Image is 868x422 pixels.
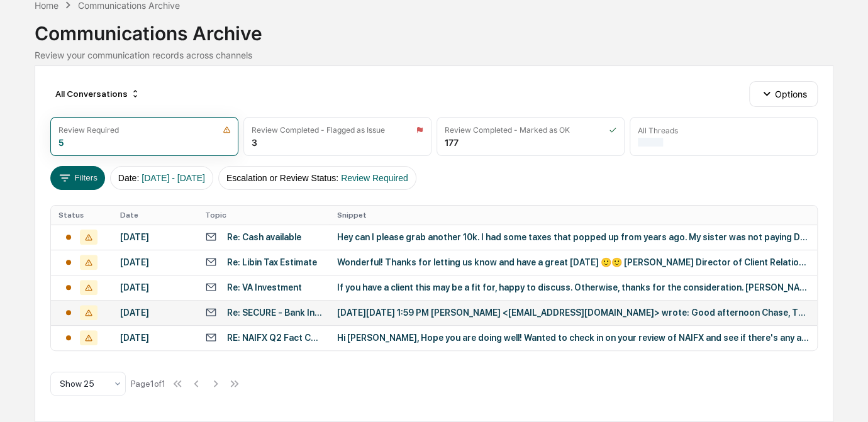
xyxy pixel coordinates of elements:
[50,84,145,104] div: All Conversations
[445,125,570,135] div: Review Completed - Marked as OK
[341,173,408,183] span: Review Required
[749,81,818,106] button: Options
[142,173,205,183] span: [DATE] - [DATE]
[58,125,119,135] div: Review Required
[35,50,833,60] div: Review your communication records across channels
[227,333,322,343] div: RE: NAIFX Q2 Fact Card
[131,379,165,389] div: Page 1 of 1
[337,308,810,318] div: [DATE][DATE] 1:59 PM [PERSON_NAME] <[EMAIL_ADDRESS][DOMAIN_NAME]> wrote: Good afternoon Chase, Th...
[252,137,257,148] div: 3
[227,232,301,242] div: Re: Cash available
[120,308,190,318] div: [DATE]
[58,137,64,148] div: 5
[218,166,416,190] button: Escalation or Review Status:Review Required
[198,206,330,225] th: Topic
[638,126,678,135] div: All Threads
[609,126,616,134] img: icon
[337,232,810,242] div: Hey can I please grab another 10k. I had some taxes that popped up from years ago. My sister was ...
[416,126,423,134] img: icon
[252,125,385,135] div: Review Completed - Flagged as Issue
[337,257,810,267] div: Wonderful! Thanks for letting us know and have a great [DATE] 🙂🙂 [PERSON_NAME] Director of Client...
[110,166,213,190] button: Date:[DATE] - [DATE]
[337,282,810,292] div: If you have a client this may be a fit for, happy to discuss. Otherwise, thanks for the considera...
[51,206,112,225] th: Status
[227,308,322,318] div: Re: SECURE - Bank Information
[120,232,190,242] div: [DATE]
[337,333,810,343] div: Hi [PERSON_NAME], Hope you are doing well! Wanted to check in on your review of NAIFX and see if ...
[227,282,302,292] div: Re: VA Investment
[120,257,190,267] div: [DATE]
[445,137,459,148] div: 177
[35,12,833,45] div: Communications Archive
[120,333,190,343] div: [DATE]
[223,126,231,134] img: icon
[50,166,105,190] button: Filters
[330,206,817,225] th: Snippet
[120,282,190,292] div: [DATE]
[227,257,317,267] div: Re: Libin Tax Estimate
[113,206,198,225] th: Date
